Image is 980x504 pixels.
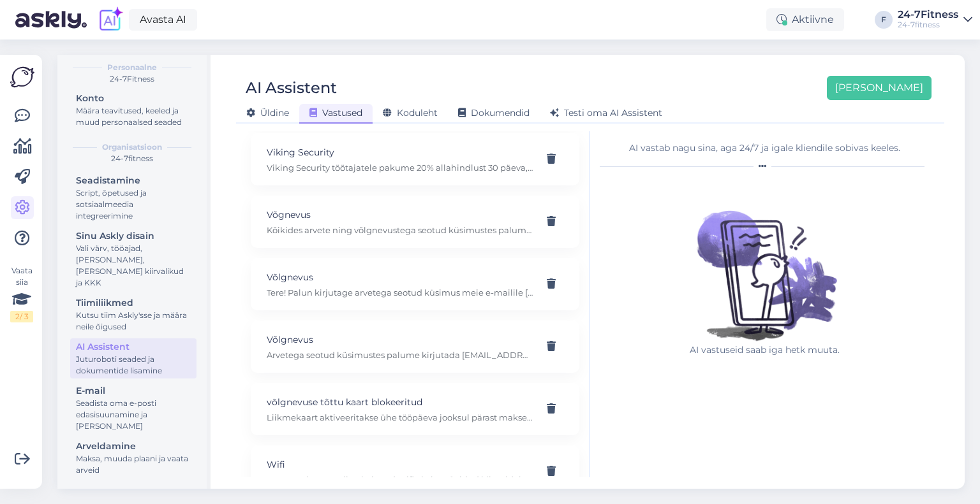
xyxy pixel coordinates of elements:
div: Vaata siia [10,265,33,322]
a: AI AssistentJuturoboti seaded ja dokumentide lisamine [70,338,197,378]
div: E-mail [76,384,191,398]
div: Seadistamine [76,174,191,187]
p: Tere! Palun kirjutage arvetega seotud küsimus meie e-mailile [EMAIL_ADDRESS][DOMAIN_NAME] [267,287,533,298]
div: Maksa, muuda plaani ja vaata arveid [76,453,191,476]
button: [PERSON_NAME] [827,76,932,100]
p: Liikmekaart aktiveeritakse ühe tööpäeva jooksul pärast makse laekumist või maksekorralduse esitam... [267,412,533,423]
b: Organisatsioon [102,141,162,153]
div: Kutsu tiim Askly'sse ja määra neile õigused [76,310,191,333]
div: 24-7Fitness [68,73,197,85]
img: Askly Logo [10,65,34,89]
p: Viking Security töötajatele pakume 20% allahindlust 30 päeva, 180 päeva ja 365 päeva pakettidelt.... [267,162,533,173]
div: Konto [76,92,191,105]
p: Tere! Paraku parooliga kaitstud Wifi ei ole mõeldud klientidele kasutamiseks seega ei saa me Teil... [267,474,533,486]
div: AI Assistent [246,76,337,100]
div: WifiTere! Paraku parooliga kaitstud Wifi ei ole mõeldud klientidele kasutamiseks seega ei saa me ... [251,445,579,498]
b: Personaalne [107,62,157,73]
div: Sinu Askly disain [76,229,191,243]
a: ArveldamineMaksa, muuda plaani ja vaata arveid [70,438,197,478]
p: Võlgnevus [267,333,533,347]
div: 24-7fitness [898,20,958,30]
a: SeadistamineScript, õpetused ja sotsiaalmeedia integreerimine [70,172,197,224]
div: Seadista oma e-posti edasisuunamine ja [PERSON_NAME] [76,398,191,432]
div: F [875,11,893,29]
div: Juturoboti seaded ja dokumentide lisamine [76,354,191,377]
span: Vastused [309,107,362,119]
div: Arveldamine [76,440,191,453]
p: Viking Security [267,145,533,159]
div: VõlgnevusTere! Palun kirjutage arvetega seotud küsimus meie e-mailile [EMAIL_ADDRESS][DOMAIN_NAME] [251,258,579,310]
span: Dokumendid [458,107,530,119]
div: Script, õpetused ja sotsiaalmeedia integreerimine [76,187,191,222]
div: Määra teavitused, keeled ja muud personaalsed seaded [76,105,191,128]
div: Viking SecurityViking Security töötajatele pakume 20% allahindlust 30 päeva, 180 päeva ja 365 päe... [251,133,579,185]
p: Võgnevus [267,208,533,222]
div: võlgnevuse tõttu kaart blokeeritudLiikmekaart aktiveeritakse ühe tööpäeva jooksul pärast makse la... [251,383,579,435]
a: 24-7Fitness24-7fitness [898,10,972,30]
p: Arvetega seotud küsimustes palume kirjutada [EMAIL_ADDRESS][DOMAIN_NAME]. [267,349,533,361]
p: Wifi [267,457,533,472]
p: Võlgnevus [267,270,533,284]
img: explore-ai [97,6,124,33]
p: võlgnevuse tõttu kaart blokeeritud [267,395,533,409]
span: Testi oma AI Assistent [550,107,662,119]
div: AI Assistent [76,340,191,354]
a: Sinu Askly disainVali värv, tööajad, [PERSON_NAME], [PERSON_NAME] kiirvalikud ja KKK [70,227,197,291]
p: Kõikides arvete ning võlgnevustega seotud küsimustes palume pöörduda e-[PERSON_NAME] info@24-7fit... [267,224,533,236]
div: Aktiivne [766,8,844,31]
div: VõlgnevusArvetega seotud küsimustes palume kirjutada [EMAIL_ADDRESS][DOMAIN_NAME]. [251,320,579,373]
a: KontoMäära teavitused, keeled ja muud personaalsed seaded [70,90,197,130]
a: Avasta AI [129,9,197,31]
span: Koduleht [383,107,438,119]
div: Tiimiliikmed [76,296,191,310]
img: No qna [682,178,848,343]
a: E-mailSeadista oma e-posti edasisuunamine ja [PERSON_NAME] [70,382,197,434]
a: TiimiliikmedKutsu tiim Askly'sse ja määra neile õigused [70,294,197,335]
div: Vali värv, tööajad, [PERSON_NAME], [PERSON_NAME] kiirvalikud ja KKK [76,243,191,289]
div: VõgnevusKõikides arvete ning võlgnevustega seotud küsimustes palume pöörduda e-[PERSON_NAME] info... [251,196,579,248]
div: 24-7Fitness [898,10,958,20]
div: AI vastab nagu sina, aga 24/7 ja igale kliendile sobivas keeles. [600,141,930,155]
div: 2 / 3 [10,311,33,322]
p: AI vastuseid saab iga hetk muuta. [682,343,848,357]
span: Üldine [246,107,289,119]
div: 24-7fitness [68,153,197,164]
